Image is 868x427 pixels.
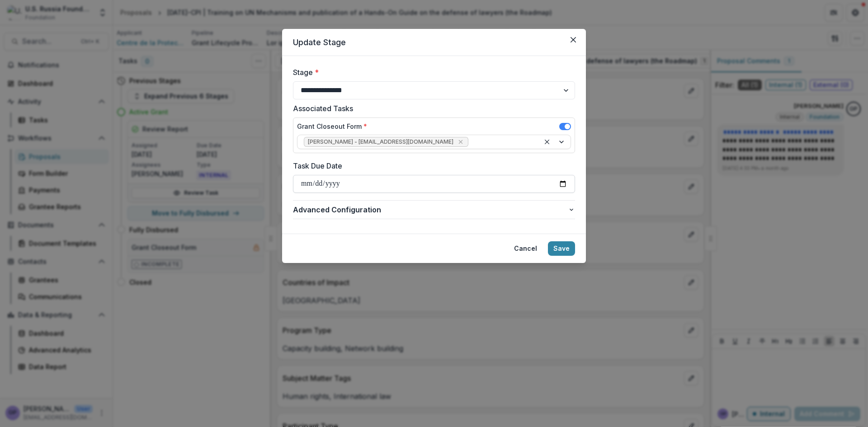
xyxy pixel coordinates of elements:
[293,103,570,114] label: Associated Tasks
[509,241,542,256] button: Cancel
[566,33,580,47] button: Close
[297,122,367,131] label: Grant Closeout Form
[293,204,568,215] span: Advanced Configuration
[542,136,552,147] div: Clear selected options
[293,201,575,219] button: Advanced Configuration
[293,160,570,171] label: Task Due Date
[282,29,586,56] header: Update Stage
[308,139,453,145] span: [PERSON_NAME] - [EMAIL_ADDRESS][DOMAIN_NAME]
[456,137,465,146] div: Remove Gennady Podolny - gpodolny@usrf.us
[548,241,575,256] button: Save
[293,67,570,78] label: Stage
